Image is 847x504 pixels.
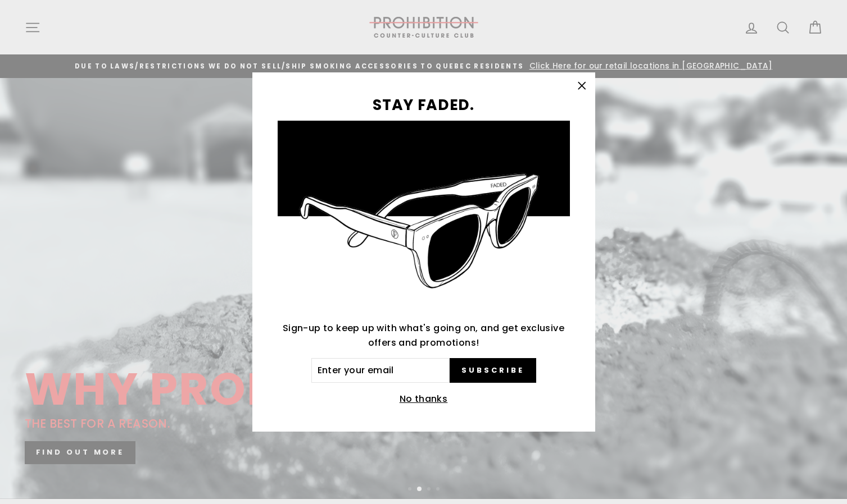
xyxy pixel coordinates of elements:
p: Sign-up to keep up with what's going on, and get exclusive offers and promotions! [278,321,570,350]
h3: STAY FADED. [278,98,570,113]
span: Subscribe [461,365,524,375]
input: Enter your email [311,358,450,383]
button: No thanks [396,391,451,407]
button: Subscribe [450,358,536,383]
